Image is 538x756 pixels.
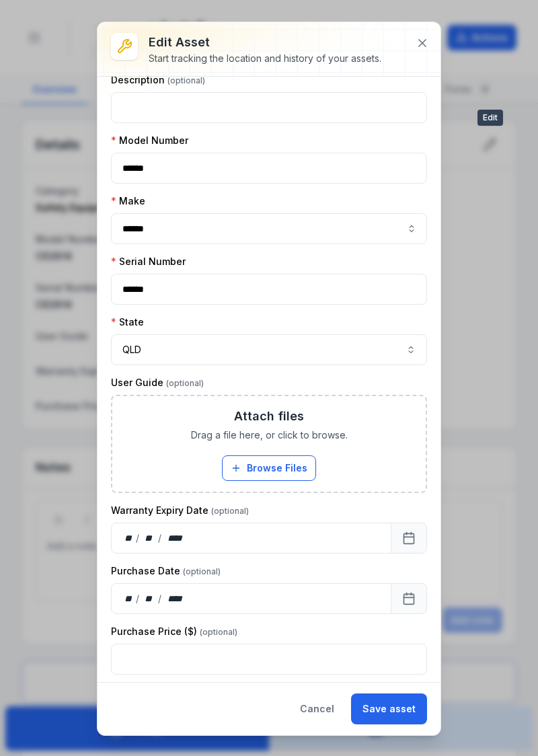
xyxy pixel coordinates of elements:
button: Calendar [391,523,427,554]
div: / [158,531,163,545]
label: Purchase Price ($) [111,625,237,638]
label: User Guide [111,376,204,389]
div: / [158,592,163,605]
div: Start tracking the location and history of your assets. [149,52,381,65]
label: Make [111,194,145,208]
label: Serial Number [111,255,186,268]
label: State [111,315,144,329]
span: Edit [477,110,503,126]
button: Browse Files [222,455,316,481]
button: Cancel [289,693,346,724]
label: Description [111,73,205,87]
button: Calendar [391,583,427,614]
button: QLD [111,334,427,365]
div: day, [122,592,136,605]
button: Save asset [351,693,427,724]
span: Drag a file here, or click to browse. [191,428,348,442]
h3: Attach files [234,407,304,426]
input: asset-edit:cf[f35bc7b8-2d86-488d-a84b-d540ca5a1ecb]-label [111,213,427,244]
label: Purchase Date [111,564,221,578]
label: Warranty Expiry Date [111,504,249,517]
div: day, [122,531,136,545]
div: / [136,531,141,545]
label: Model Number [111,134,188,147]
div: month, [141,592,159,605]
h3: Edit asset [149,33,381,52]
div: / [136,592,141,605]
div: year, [163,531,188,545]
div: month, [141,531,159,545]
div: year, [163,592,188,605]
